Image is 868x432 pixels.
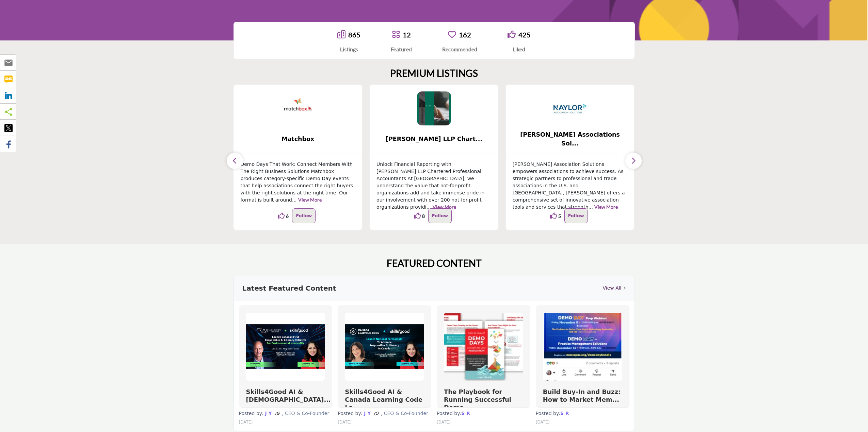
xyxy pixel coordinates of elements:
[392,30,400,39] a: Go to Featured
[265,411,272,416] strong: J Y
[286,212,289,220] span: 6
[240,161,355,204] p: Demo Days That Work: Connect Members With The Right Business Solutions Matchbox produces category...
[345,313,424,381] img: Skills4Good AI & Canada Learning Code La...
[338,420,352,425] span: [DATE]
[370,130,498,148] a: [PERSON_NAME] LLP Chart...
[337,45,360,53] div: Listings
[362,411,372,416] a: J Y
[364,411,371,416] strong: J Y
[516,130,624,148] b: Naylor Associations Solutions
[292,197,296,203] span: ...
[281,91,315,125] img: Matchbox
[536,410,629,417] p: Posted by:
[568,212,584,220] p: Follow
[564,208,588,223] button: Follow
[376,161,492,211] p: Unlock Financial Reporting with [PERSON_NAME] LLP Chartered Professional Accountants At [GEOGRAPH...
[518,31,531,39] a: 425
[433,204,456,210] a: View More
[282,411,329,416] span: , CEO & Co-Founder
[516,130,624,148] span: [PERSON_NAME] Associations Sol...
[246,388,331,403] a: Skills4Good AI & [DEMOGRAPHIC_DATA]...
[380,130,488,148] b: Kriens-LaRose LLP Chartered Professional Accountants
[432,212,448,220] p: Follow
[244,130,352,148] b: Matchbox
[298,197,322,203] a: View More
[242,283,336,293] h3: Latest Featured Content
[560,411,569,416] strong: S R
[508,45,531,53] div: Liked
[422,212,425,220] span: 8
[508,30,516,38] i: Go to Liked
[448,30,456,39] a: Go to Recommended
[442,45,477,53] div: Recommended
[263,411,274,416] a: J Y
[543,313,622,381] img: Build Buy-In and Buzz: How to Market Mem...
[444,313,523,381] img: The Playbook for Running Successful Demo...
[246,313,325,381] img: Skills4Good AI & Sustainability Network...
[536,420,550,425] span: [DATE]
[391,45,412,53] div: Featured
[506,130,634,148] a: [PERSON_NAME] Associations Sol...
[296,212,312,220] p: Follow
[380,135,488,143] span: [PERSON_NAME] LLP Chart...
[381,411,428,416] span: , CEO & Co-Founder
[417,91,451,125] img: Kriens-LaRose LLP Chartered Professional Accountants
[234,130,362,148] a: Matchbox
[239,410,333,417] p: Posted by:
[602,284,626,292] a: View All
[594,204,618,210] a: View More
[444,388,511,411] a: The Playbook for Running Successful Demo...
[437,420,451,425] span: [DATE]
[387,258,482,269] h2: FEATURED CONTENT
[239,420,253,425] span: [DATE]
[543,388,621,403] a: Build Buy-In and Buzz: How to Market Mem...
[345,388,422,411] a: Skills4Good AI & Canada Learning Code La...
[461,411,470,416] strong: S R
[244,135,352,143] span: Matchbox
[428,208,452,223] button: Follow
[338,410,431,417] p: Posted by:
[292,208,316,223] button: Follow
[553,91,587,125] img: Naylor Associations Solutions
[459,31,471,39] a: 162
[403,31,411,39] a: 12
[348,31,360,39] a: 865
[437,410,530,417] p: Posted by:
[513,161,628,211] p: [PERSON_NAME] Association Solutions empowers associations to achieve success. As strategic partne...
[427,204,431,210] span: ...
[390,68,478,79] h2: PREMIUM LISTINGS
[558,212,561,220] span: 5
[589,204,593,210] span: ...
